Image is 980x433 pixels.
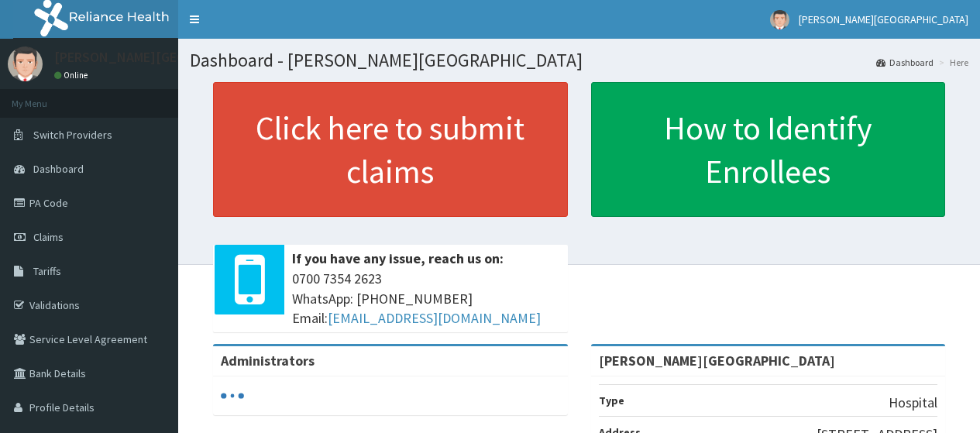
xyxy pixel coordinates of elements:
[292,269,560,328] span: 0700 7354 2623 WhatsApp: [PHONE_NUMBER] Email:
[33,264,61,278] span: Tariffs
[54,50,284,64] p: [PERSON_NAME][GEOGRAPHIC_DATA]
[599,352,835,369] strong: [PERSON_NAME][GEOGRAPHIC_DATA]
[221,352,315,369] b: Administrators
[33,128,112,142] span: Switch Providers
[328,309,541,327] a: [EMAIL_ADDRESS][DOMAIN_NAME]
[935,56,968,69] li: Here
[33,162,84,176] span: Dashboard
[292,249,504,267] b: If you have any issue, reach us on:
[190,50,968,70] h1: Dashboard - [PERSON_NAME][GEOGRAPHIC_DATA]
[799,12,968,26] span: [PERSON_NAME][GEOGRAPHIC_DATA]
[33,230,64,244] span: Claims
[8,46,43,81] img: User Image
[770,10,789,29] img: User Image
[221,384,244,407] svg: audio-loading
[599,393,624,407] b: Type
[213,82,568,217] a: Click here to submit claims
[54,70,91,81] a: Online
[591,82,946,217] a: How to Identify Enrollees
[876,56,934,69] a: Dashboard
[889,393,937,413] p: Hospital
